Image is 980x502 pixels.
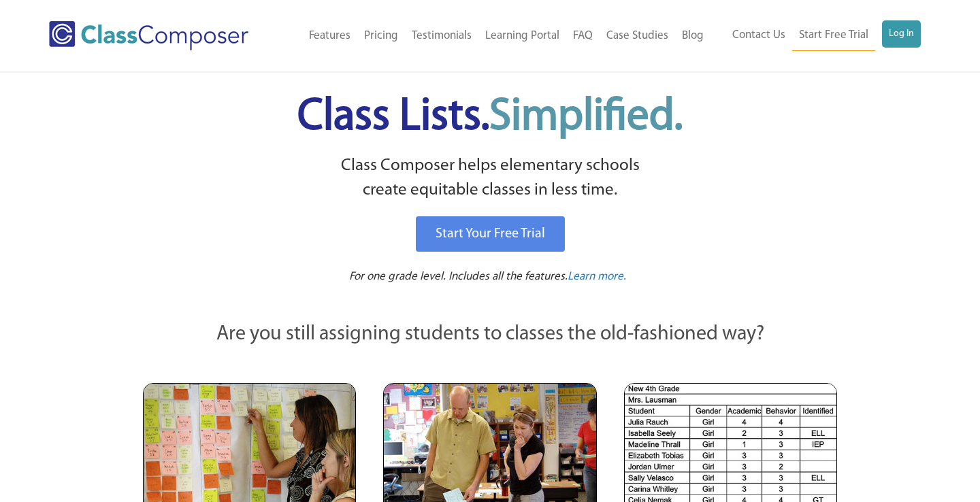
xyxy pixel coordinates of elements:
[675,21,710,51] a: Blog
[416,216,565,252] a: Start Your Free Trial
[792,20,875,51] a: Start Free Trial
[302,21,357,51] a: Features
[566,21,600,51] a: FAQ
[725,20,792,50] a: Contact Us
[568,271,626,282] span: Learn more.
[405,21,478,51] a: Testimonials
[710,20,921,51] nav: Header Menu
[882,20,921,48] a: Log In
[143,320,837,350] p: Are you still assigning students to classes the old-fashioned way?
[141,154,839,203] p: Class Composer helps elementary schools create equitable classes in less time.
[489,95,683,139] span: Simplified.
[49,21,248,50] img: Class Composer
[568,269,626,286] a: Learn more.
[280,21,710,51] nav: Header Menu
[357,21,405,51] a: Pricing
[478,21,566,51] a: Learning Portal
[297,95,683,139] span: Class Lists.
[436,227,545,241] span: Start Your Free Trial
[600,21,675,51] a: Case Studies
[349,271,568,282] span: For one grade level. Includes all the features.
